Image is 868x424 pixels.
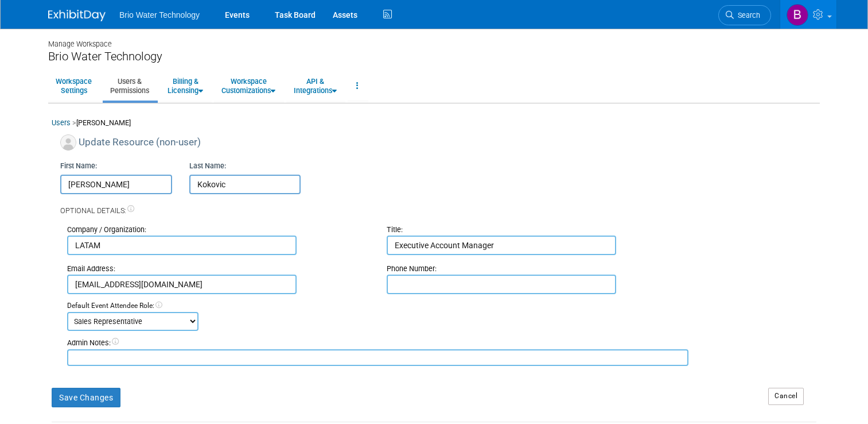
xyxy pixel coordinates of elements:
[60,134,816,155] div: Update Resource (non-user)
[768,388,804,405] a: Cancel
[160,72,211,100] a: Billing &Licensing
[734,11,760,20] span: Search
[718,5,771,25] a: Search
[119,10,200,20] span: Brio Water Technology
[48,29,820,49] div: Manage Workspace
[72,118,76,127] span: >
[214,72,283,100] a: WorkspaceCustomizations
[60,175,172,194] input: First Name
[787,4,808,26] img: Brandye Gahagan
[60,194,816,217] div: Optional Details:
[52,118,816,134] div: [PERSON_NAME]
[67,338,688,349] div: Admin Notes:
[60,134,76,151] img: Associate-Profile-5.png
[60,161,97,172] label: First Name:
[286,72,344,100] a: API &Integrations
[48,72,99,100] a: WorkspaceSettings
[67,225,369,236] div: Company / Organization:
[67,301,816,311] div: Default Event Attendee Role:
[48,10,106,21] img: ExhibitDay
[387,264,689,275] div: Phone Number:
[387,225,689,236] div: Title:
[52,118,71,127] a: Users
[103,72,157,100] a: Users &Permissions
[48,49,820,64] div: Brio Water Technology
[189,175,301,194] input: Last Name
[67,264,369,275] div: Email Address:
[52,388,120,407] button: Save Changes
[189,161,226,172] label: Last Name:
